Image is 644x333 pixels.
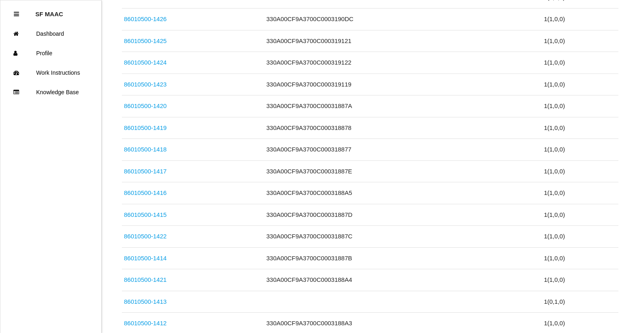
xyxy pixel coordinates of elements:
[124,146,167,153] a: 86010500-1418
[542,247,618,269] td: 1 ( 1 , 0 , 0 )
[265,226,542,248] td: 330A00CF9A3700C00031887C
[265,160,542,182] td: 330A00CF9A3700C00031887E
[542,182,618,204] td: 1 ( 1 , 0 , 0 )
[124,298,167,305] a: 86010500-1413
[124,59,167,66] a: 86010500-1424
[265,9,542,30] td: 330A00CF9A3700C0003190DC
[542,52,618,74] td: 1 ( 1 , 0 , 0 )
[0,43,101,63] a: Profile
[124,168,167,175] a: 86010500-1417
[124,189,167,196] a: 86010500-1416
[542,9,618,30] td: 1 ( 1 , 0 , 0 )
[0,24,101,43] a: Dashboard
[0,63,101,82] a: Work Instructions
[124,211,167,218] a: 86010500-1415
[14,4,19,24] div: Close
[265,117,542,139] td: 330A00CF9A3700C000318878
[265,204,542,226] td: 330A00CF9A3700C00031887D
[542,269,618,291] td: 1 ( 1 , 0 , 0 )
[265,247,542,269] td: 330A00CF9A3700C00031887B
[542,226,618,248] td: 1 ( 1 , 0 , 0 )
[0,82,101,102] a: Knowledge Base
[124,102,167,109] a: 86010500-1420
[542,30,618,52] td: 1 ( 1 , 0 , 0 )
[265,139,542,161] td: 330A00CF9A3700C000318877
[542,139,618,161] td: 1 ( 1 , 0 , 0 )
[542,117,618,139] td: 1 ( 1 , 0 , 0 )
[542,291,618,313] td: 1 ( 0 , 1 , 0 )
[265,52,542,74] td: 330A00CF9A3700C000319122
[265,74,542,95] td: 330A00CF9A3700C000319119
[265,182,542,204] td: 330A00CF9A3700C0003188A5
[124,320,167,327] a: 86010500-1412
[542,160,618,182] td: 1 ( 1 , 0 , 0 )
[542,95,618,117] td: 1 ( 1 , 0 , 0 )
[265,269,542,291] td: 330A00CF9A3700C0003188A4
[35,4,63,17] p: SF MAAC
[265,30,542,52] td: 330A00CF9A3700C000319121
[124,15,167,22] a: 86010500-1426
[542,204,618,226] td: 1 ( 1 , 0 , 0 )
[124,37,167,44] a: 86010500-1425
[124,233,167,240] a: 86010500-1422
[124,124,167,131] a: 86010500-1419
[124,81,167,88] a: 86010500-1423
[542,74,618,95] td: 1 ( 1 , 0 , 0 )
[265,95,542,117] td: 330A00CF9A3700C00031887A
[124,276,167,283] a: 86010500-1421
[124,255,167,262] a: 86010500-1414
